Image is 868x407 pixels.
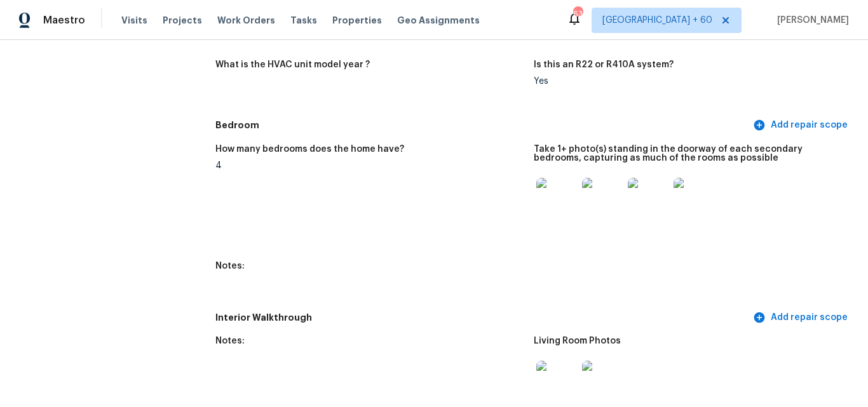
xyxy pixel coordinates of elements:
span: Work Orders [217,14,275,27]
button: Add repair scope [750,306,853,330]
div: Yes [534,77,843,86]
div: 634 [573,8,582,20]
span: Visits [121,14,147,27]
span: [PERSON_NAME] [772,14,849,27]
span: Projects [163,14,202,27]
span: Add repair scope [756,310,848,326]
span: Geo Assignments [397,14,480,27]
span: Maestro [43,14,85,27]
h5: Living Room Photos [534,337,621,345]
span: [GEOGRAPHIC_DATA] + 60 [602,14,712,27]
h5: Notes: [215,262,245,270]
h5: Notes: [215,337,245,345]
h5: How many bedrooms does the home have? [215,145,404,154]
span: Properties [332,14,382,27]
button: Add repair scope [750,114,853,137]
h5: Interior Walkthrough [215,311,750,324]
span: Tasks [290,16,317,25]
div: 4 [215,161,524,170]
h5: Bedroom [215,119,750,132]
h5: Is this an R22 or R410A system? [534,60,674,69]
h5: Take 1+ photo(s) standing in the doorway of each secondary bedrooms, capturing as much of the roo... [534,145,843,163]
h5: What is the HVAC unit model year ? [215,60,370,69]
span: Add repair scope [756,117,848,133]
